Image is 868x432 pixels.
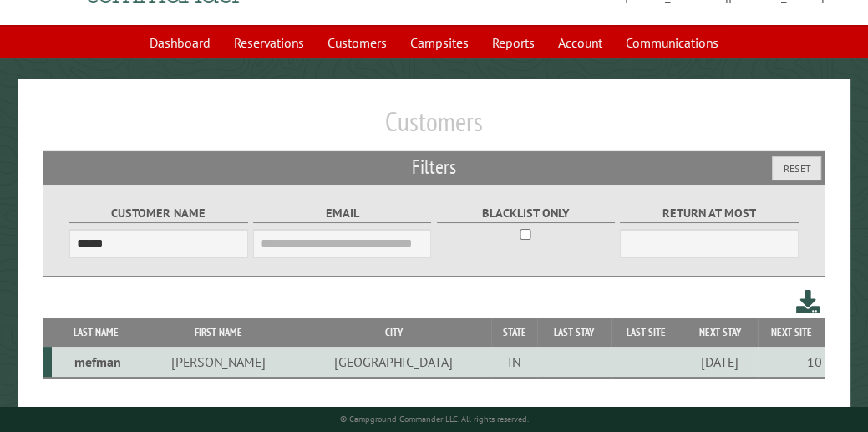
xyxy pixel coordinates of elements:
[537,318,610,347] th: Last Stay
[620,204,798,223] label: Return at most
[685,353,755,370] div: [DATE]
[317,27,397,58] a: Customers
[796,287,820,318] a: Download this customer list (.csv)
[683,318,759,347] th: Next Stay
[491,318,538,347] th: State
[611,318,683,347] th: Last Site
[69,204,247,223] label: Customer Name
[482,27,545,58] a: Reports
[400,27,479,58] a: Campsites
[548,27,612,58] a: Account
[491,347,538,378] td: IN
[43,105,825,151] h1: Customers
[52,318,140,347] th: Last Name
[297,318,491,347] th: City
[224,27,314,58] a: Reservations
[140,27,221,58] a: Dashboard
[758,347,825,378] td: 10
[52,347,140,378] td: mefman
[772,156,821,180] button: Reset
[43,151,825,183] h2: Filters
[758,318,825,347] th: Next Site
[616,27,728,58] a: Communications
[253,204,431,223] label: Email
[297,347,491,378] td: [GEOGRAPHIC_DATA]
[140,318,296,347] th: First Name
[140,347,296,378] td: [PERSON_NAME]
[340,414,529,424] small: © Campground Commander LLC. All rights reserved.
[437,204,615,223] label: Blacklist only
